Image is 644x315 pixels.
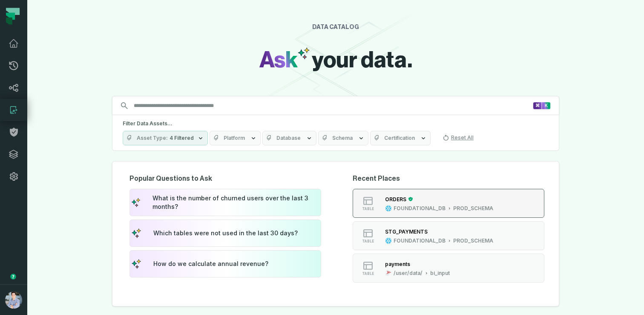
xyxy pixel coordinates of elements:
[542,102,550,109] span: Press ⌘ + K to focus the search bar
[312,49,412,71] span: your data.
[259,49,298,71] span: Ask
[533,102,542,109] span: Press ⌘ + K to focus the search bar
[312,24,359,32] div: DATA CATALOG
[5,292,22,309] img: avatar of Alon Nafta
[9,273,17,280] div: Tooltip anchor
